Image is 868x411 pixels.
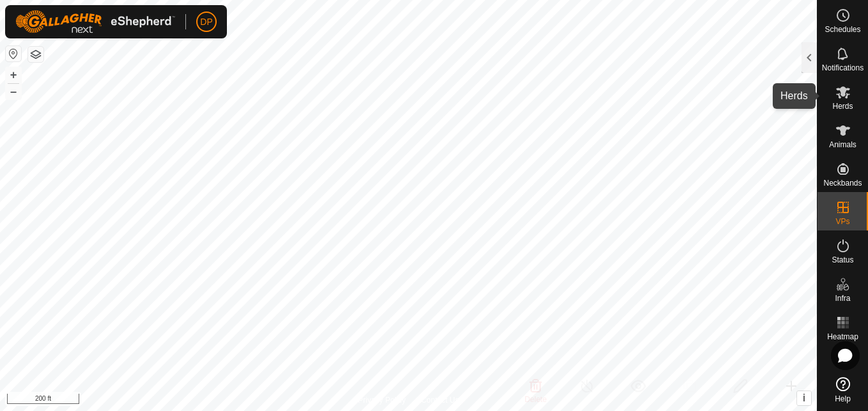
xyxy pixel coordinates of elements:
button: + [6,67,21,83]
span: Notifications [822,64,864,72]
a: Privacy Policy [358,394,406,406]
img: Gallagher Logo [15,10,175,33]
button: Reset Map [6,46,21,61]
span: Status [832,256,853,264]
span: i [803,392,805,403]
button: – [6,84,21,99]
span: Help [835,395,851,403]
span: Neckbands [823,179,862,187]
button: i [797,391,811,405]
a: Contact Us [421,394,459,406]
button: Map Layers [28,47,43,62]
span: Schedules [825,26,860,33]
span: VPs [835,218,849,225]
a: Help [818,372,868,408]
span: Heatmap [827,333,858,341]
span: Infra [835,294,850,302]
span: DP [200,15,212,29]
span: Herds [832,102,853,110]
span: Animals [829,141,856,149]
